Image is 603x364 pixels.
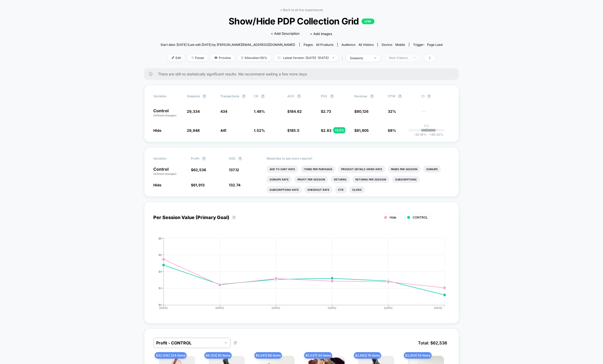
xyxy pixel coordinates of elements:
span: 434 [220,109,227,114]
p: Would like to see more reports? [266,157,450,160]
span: Preview [211,54,235,61]
span: 441 [220,128,226,133]
li: Ctr [335,186,347,193]
li: Returns Per Session [352,176,389,183]
p: 0% [424,124,429,128]
span: 1.52 % [254,128,265,133]
tspan: $6 [158,253,162,256]
button: ? [233,341,237,345]
div: + 3.5 % [333,127,345,133]
span: Sessions [187,94,200,98]
button: ? [297,94,301,98]
span: Hide [390,215,396,219]
div: Trigger: [413,43,442,47]
span: Show/Hide PDP Collection Grid [174,16,428,27]
button: ? [238,157,242,161]
div: sessions [350,56,371,60]
span: 2.83 [323,128,331,133]
span: There are still no statistically significant results. We recommend waiting a few more days [158,72,449,76]
span: 184.62 [290,109,302,114]
img: edit [172,56,174,59]
span: 29,334 [187,109,200,114]
button: ? [261,94,265,98]
span: Device: [378,43,409,47]
span: All Visitors [358,43,374,47]
span: $ [321,128,331,133]
li: Checkout Rate [304,186,332,193]
button: ? [202,94,206,98]
div: Pages: [304,43,333,47]
span: 185.5 [290,128,299,133]
span: 132.74 [229,183,240,187]
img: end [332,57,334,58]
li: Subscriptions [392,176,420,183]
span: Variation [153,157,182,161]
span: 49.02 % [426,133,443,136]
li: Add To Cart Rate [266,166,298,173]
a: < Back to all live experiences [280,8,323,12]
span: Profit [191,157,199,160]
div: New Visitors [389,56,410,60]
tspan: $0 [158,303,162,306]
span: | [341,54,346,62]
span: $ [191,168,206,172]
span: Start date: [DATE] (Last edit [DATE] by [PERSON_NAME][EMAIL_ADDRESS][DOMAIN_NAME]) [161,43,295,47]
span: 32% [388,109,396,114]
span: CONTROL [413,215,428,219]
img: end [191,56,194,59]
span: $ 2,692 | 19 items [354,352,381,359]
img: end [414,57,415,58]
span: 61,913 [193,183,205,187]
span: 1.48 % [254,109,265,114]
tspan: $2 [158,287,162,290]
button: ? [370,94,374,98]
span: Hide [153,128,161,133]
img: calendar [278,56,280,59]
tspan: [DATE] [434,306,442,309]
span: Pause [187,54,208,61]
span: AOV [287,94,294,98]
span: CR [254,94,258,98]
span: $ [354,128,369,133]
span: 28,948 [187,128,200,133]
tspan: [DATE] [328,306,337,309]
span: Edit [168,54,185,61]
span: 81,805 [357,128,369,133]
button: ? [202,157,206,161]
span: PSV [321,94,327,98]
span: 62,536 [193,168,206,172]
tspan: [DATE] [384,306,393,309]
div: PER_SESSION_VALUE [148,237,445,314]
span: 2.73 [323,109,331,114]
button: ? [398,94,402,98]
button: ? [242,94,246,98]
span: mobile [395,43,405,47]
tspan: [DATE] [272,306,280,309]
p: Control [153,109,182,117]
span: Transactions [220,94,239,98]
button: ? [427,94,431,98]
span: (without changes) [153,172,177,175]
span: $ [321,109,331,114]
li: Signups [423,166,441,173]
span: Total: $ 62,536 [415,338,450,348]
p: | [426,128,427,132]
span: $ 2,204 | 54 items [404,352,432,359]
li: Product Details Views Rate [338,166,385,173]
tspan: [DATE] [159,306,168,309]
span: Page Load [427,43,442,47]
button: ? [232,215,236,220]
p: Control [153,167,186,176]
tspan: $8 [158,237,162,240]
span: $ [287,109,302,114]
span: Hide [153,183,161,187]
span: Variation [153,94,182,98]
li: Subscriptions Rate [266,186,302,193]
span: $ 32.03k | 234 items [155,352,187,359]
span: + Add Images [310,32,332,36]
li: Clicks [349,186,365,193]
span: $ 5,037 | 34 items [304,352,332,359]
span: Revenue [354,94,367,98]
span: CI [421,94,450,98]
span: Latest Version: [DATE] - [DATE] [274,54,338,61]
